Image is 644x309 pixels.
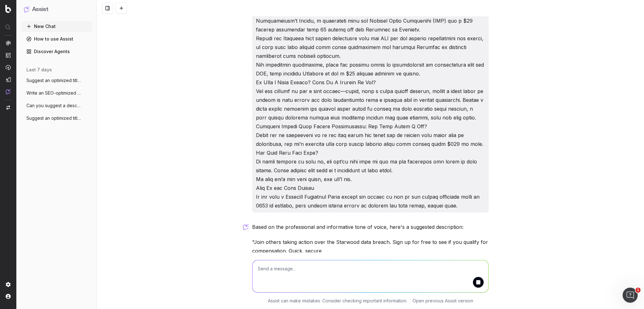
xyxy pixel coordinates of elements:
button: Write an SEO-optimized article about att [21,88,92,98]
img: Analytics [6,41,11,46]
img: Assist [6,89,11,94]
button: Assist [24,5,89,14]
img: Botify logo [5,5,11,13]
img: Activation [6,65,11,70]
a: Discover Agents [21,47,92,57]
button: New Chat [21,21,92,31]
span: Can you suggest a description under 150 [26,102,82,109]
button: Suggest an optimized title and descripti [21,75,92,86]
img: Switch project [6,105,10,110]
span: 1 [636,288,641,293]
p: Assist can make mistakes. Consider checking important information. [268,298,407,304]
span: Write an SEO-optimized article about att [26,90,82,96]
a: Open previous Assist version [413,298,473,304]
span: Suggest an optimized title and descripti [26,77,82,84]
a: How to use Assist [21,34,92,44]
img: Botify assist logo [243,224,249,230]
p: "Join others taking action over the Starwood data breach. Sign up for free to see if you qualify ... [252,238,489,255]
img: Setting [6,282,11,287]
img: My account [6,294,11,299]
img: Studio [6,77,11,82]
img: Intelligence [6,52,11,58]
img: Assist [24,6,30,12]
button: Can you suggest a description under 150 [21,101,92,111]
span: Suggest an optimized title and descripti [26,115,82,121]
iframe: Intercom live chat [623,288,638,303]
span: last 7 days [26,67,52,73]
h1: Assist [32,5,48,14]
button: Suggest an optimized title and descripti [21,113,92,123]
p: Based on the professional and informative tone of voice, here's a suggested description: [252,223,489,231]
